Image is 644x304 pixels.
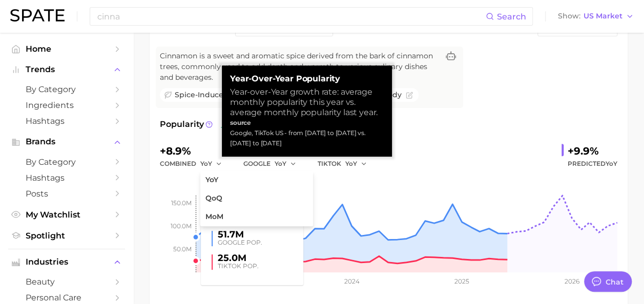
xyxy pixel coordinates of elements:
[558,13,580,19] span: Show
[230,74,384,84] strong: Year-over-Year Popularity
[8,170,125,186] a: Hashtags
[26,84,108,94] span: by Category
[345,159,357,168] span: YoY
[160,21,227,34] h1: cinnamon
[160,118,204,131] span: Popularity
[318,158,374,170] div: TIKTOK
[345,158,367,170] button: YoY
[344,277,359,285] tspan: 2024
[96,8,486,25] input: Search here for a brand, industry, or ingredient
[606,160,617,167] span: YoY
[205,194,222,203] span: QoQ
[221,120,229,128] img: sustained riser
[497,12,526,21] span: Search
[26,293,108,302] span: personal care
[175,90,268,100] span: spice-induced pungency
[568,143,617,159] div: +9.9%
[8,186,125,202] a: Posts
[230,119,251,126] strong: source
[205,176,218,184] span: YoY
[230,87,384,118] div: Year-over-Year growth rate: average monthly popularity this year vs. average monthly popularity l...
[26,173,108,183] span: Hashtags
[275,159,286,168] span: YoY
[26,231,108,241] span: Spotlight
[160,143,229,159] div: +8.9%
[160,51,439,83] span: Cinnamon is a sweet and aromatic spice derived from the bark of cinnamon trees, commonly used to ...
[234,277,249,285] tspan: 2023
[8,97,125,113] a: Ingredients
[221,118,297,131] span: sustained riser
[160,158,229,170] div: combined
[8,254,125,270] button: Industries
[200,171,313,226] ul: YoY
[564,277,579,285] tspan: 2026
[10,9,65,21] img: SPATE
[243,158,303,170] div: GOOGLE
[26,257,108,267] span: Industries
[200,158,222,170] button: YoY
[8,134,125,149] button: Brands
[26,277,108,287] span: beauty
[8,274,125,290] a: beauty
[8,41,125,57] a: Home
[26,210,108,220] span: My Watchlist
[26,100,108,110] span: Ingredients
[205,212,223,221] span: MoM
[26,44,108,54] span: Home
[26,116,108,126] span: Hashtags
[26,65,108,74] span: Trends
[8,62,125,77] button: Trends
[8,207,125,223] a: My Watchlist
[8,113,125,129] a: Hashtags
[555,10,636,23] button: ShowUS Market
[26,137,108,146] span: Brands
[8,228,125,244] a: Spotlight
[26,157,108,167] span: by Category
[8,81,125,97] a: by Category
[275,158,297,170] button: YoY
[230,128,384,148] div: Google, TikTok US - from [DATE] to [DATE] vs. [DATE] to [DATE]
[454,277,469,285] tspan: 2025
[200,159,212,168] span: YoY
[26,189,108,199] span: Posts
[568,158,617,170] span: Predicted
[406,92,413,99] button: Flag as miscategorized or irrelevant
[8,154,125,170] a: by Category
[584,13,622,19] span: US Market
